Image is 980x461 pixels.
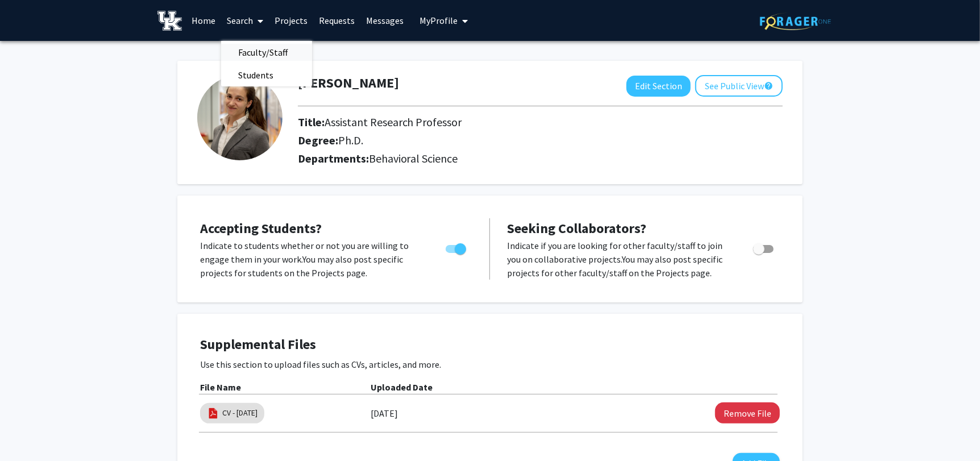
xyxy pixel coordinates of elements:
[749,239,780,256] div: Toggle
[222,407,258,419] a: CV - [DATE]
[200,358,780,371] p: Use this section to upload files such as CVs, articles, and more.
[313,1,360,40] a: Requests
[626,76,691,97] button: Edit Section
[338,133,363,147] span: Ph.D.
[221,41,305,64] span: Faculty/Staff
[200,219,322,237] span: Accepting Students?
[298,75,399,92] h1: [PERSON_NAME]
[200,239,424,280] p: Indicate to students whether or not you are willing to engage them in your work. You may also pos...
[441,239,472,256] div: Toggle
[369,151,458,165] span: Behavioral Science
[197,75,283,160] img: Profile Picture
[157,11,182,31] img: University of Kentucky Logo
[298,134,545,147] h2: Degree:
[221,1,269,40] a: Search
[200,381,241,393] b: File Name
[325,115,462,129] span: Assistant Research Professor
[269,1,313,40] a: Projects
[507,239,732,280] p: Indicate if you are looking for other faculty/staff to join you on collaborative projects. You ma...
[9,410,48,452] iframe: Chat
[371,381,433,393] b: Uploaded Date
[221,44,312,61] a: Faculty/Staff
[760,13,831,30] img: ForagerOne Logo
[695,75,783,97] button: See Public View
[764,79,773,93] mat-icon: help
[371,404,398,423] label: [DATE]
[298,115,545,129] h2: Title:
[221,67,312,84] a: Students
[289,152,791,165] h2: Departments:
[360,1,409,40] a: Messages
[207,407,219,420] img: pdf_icon.png
[715,402,780,423] button: Remove CV - August 2025 File
[221,64,290,86] span: Students
[507,219,646,237] span: Seeking Collaborators?
[186,1,221,40] a: Home
[200,337,780,353] h4: Supplemental Files
[420,15,458,26] span: My Profile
